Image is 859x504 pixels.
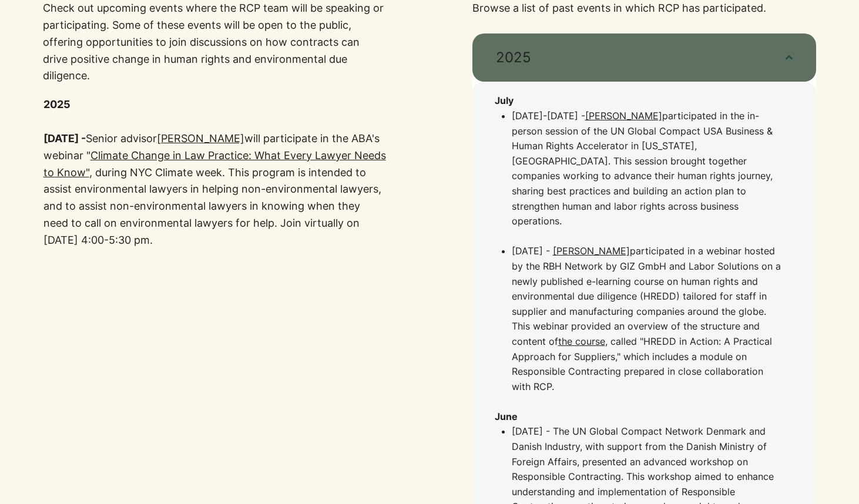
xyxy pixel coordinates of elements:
span: Senior advisor will participate in the ABA's webinar " [43,132,386,246]
p: [DATE]-[DATE] - participated in the in-person session of the UN Global Compact USA Business & Hum... [512,109,783,244]
a: [PERSON_NAME] [157,132,244,145]
p: ​ [43,113,387,130]
p: participated in a webinar hosted by the RBH Network by GIZ GmbH and Labor Solutions on a newly pu... [512,244,783,394]
button: 2025 [472,33,816,82]
span: 2025 [496,48,762,68]
a: [DATE] - [512,245,550,257]
a: Climate Change in Law Practice: What Every Lawyer Needs to Know" [43,149,386,179]
span: July [495,95,514,106]
a: , during NYC Climate week. This program is intended to assist environmental lawyers in helping no... [43,166,381,246]
p: [DATE] - [43,130,387,249]
span: ​June [495,411,518,422]
p: 2025​ [43,96,387,113]
a: [PERSON_NAME] [585,110,662,122]
a: the course [558,335,605,347]
a: [PERSON_NAME] [553,245,630,257]
p: ​ [495,93,783,109]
